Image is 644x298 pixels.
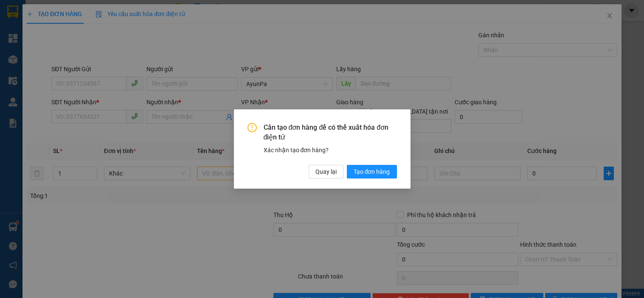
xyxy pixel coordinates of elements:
[264,145,397,155] div: Xác nhận tạo đơn hàng?
[309,165,343,178] button: Quay lại
[354,167,390,176] span: Tạo đơn hàng
[264,123,397,142] span: Cần tạo đơn hàng để có thể xuất hóa đơn điện tử
[315,167,337,176] span: Quay lại
[247,123,257,132] span: exclamation-circle
[347,165,397,178] button: Tạo đơn hàng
